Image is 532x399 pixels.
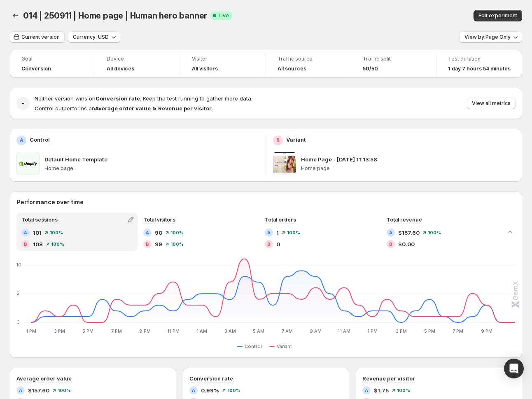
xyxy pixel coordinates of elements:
p: Variant [286,135,306,144]
span: Current version [21,34,60,40]
button: Currency: USD [68,31,120,43]
p: Default Home Template [44,155,107,163]
span: 50/50 [363,65,378,72]
text: 5 AM [253,328,264,334]
text: 11 PM [167,328,180,334]
h2: A [20,137,23,144]
span: Device [107,56,168,62]
h2: - [22,99,25,107]
a: Traffic sourceAll sources [278,55,339,73]
text: 9 PM [481,328,492,334]
span: 100 % [227,388,240,393]
h2: B [276,137,280,144]
span: Neither version wins on . Keep the test running to gather more data. [35,95,252,102]
span: 100 % [51,242,64,247]
h2: Performance over time [16,198,516,206]
span: Traffic source [278,56,339,62]
button: Variant [269,341,295,351]
span: $1.75 [374,386,389,394]
h3: Conversion rate [189,374,233,383]
h2: B [389,242,392,247]
span: 100 % [428,230,441,235]
text: 9 AM [310,328,322,334]
p: Home page [44,165,259,172]
button: Edit experiment [474,10,522,21]
text: 0 [16,319,20,325]
span: 90 [155,229,162,237]
span: Goal [21,56,83,62]
text: 5 PM [82,328,93,334]
text: 7 AM [282,328,293,334]
span: 101 [33,229,42,237]
button: Back [10,10,21,21]
strong: Revenue per visitor [158,105,212,112]
a: VisitorAll visitors [192,55,254,73]
span: 108 [33,240,43,248]
span: 100 % [397,388,410,393]
span: 0.99% [201,386,219,394]
text: 1 PM [26,328,36,334]
text: 10 [16,262,21,268]
h3: Average order value [16,374,72,383]
button: View by:Page Only [460,31,522,43]
span: Conversion [21,65,51,72]
img: Default Home Template [16,152,40,175]
h2: B [24,242,27,247]
text: 5 [16,290,19,296]
span: Test duration [448,56,511,62]
strong: & [152,105,156,112]
img: Home Page - Aug 7, 11:13:58 [273,152,296,175]
span: Traffic split [363,56,425,62]
h2: A [192,388,195,393]
h2: A [146,230,149,235]
a: Traffic split50/50 [363,55,425,73]
text: 5 PM [424,328,435,334]
strong: Conversion rate [96,95,140,102]
span: 1 [276,229,279,237]
text: 1 PM [367,328,378,334]
h3: Revenue per visitor [362,374,415,383]
button: View all metrics [467,98,516,109]
span: Visitor [192,56,254,62]
span: Control [245,343,262,350]
p: Home page [301,165,516,172]
span: Currency: USD [73,34,109,40]
span: Variant [277,343,292,350]
span: Control outperforms on . [35,105,213,112]
h4: All visitors [192,65,218,72]
span: View all metrics [472,100,511,107]
span: 0 [276,240,280,248]
span: 100 % [58,388,71,393]
h2: A [267,230,271,235]
h2: B [267,242,271,247]
span: Total sessions [21,217,58,223]
h2: B [146,242,149,247]
text: 3 PM [396,328,407,334]
h2: A [24,230,27,235]
a: GoalConversion [21,55,83,73]
span: 100 % [50,230,63,235]
h2: A [365,388,368,393]
p: Home Page - [DATE] 11:13:58 [301,155,377,163]
text: 7 PM [453,328,463,334]
button: Control [237,341,265,351]
span: View by: Page Only [464,34,511,40]
h4: All sources [278,65,306,72]
span: 99 [155,240,162,248]
text: 7 PM [111,328,122,334]
span: $0.00 [398,240,415,248]
span: Edit experiment [478,12,517,19]
span: 1 day 7 hours 54 minutes [448,65,511,72]
span: Live [219,12,229,19]
text: 3 AM [224,328,236,334]
text: 11 AM [338,328,350,334]
span: 100 % [170,242,184,247]
span: Total visitors [143,217,175,223]
button: Current version [10,31,65,43]
span: 014 | 250911 | Home page | Human hero banner [23,11,207,21]
text: 1 AM [196,328,207,334]
button: Collapse chart [504,226,516,238]
text: 9 PM [139,328,151,334]
a: DeviceAll devices [107,55,168,73]
span: $157.60 [398,229,420,237]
